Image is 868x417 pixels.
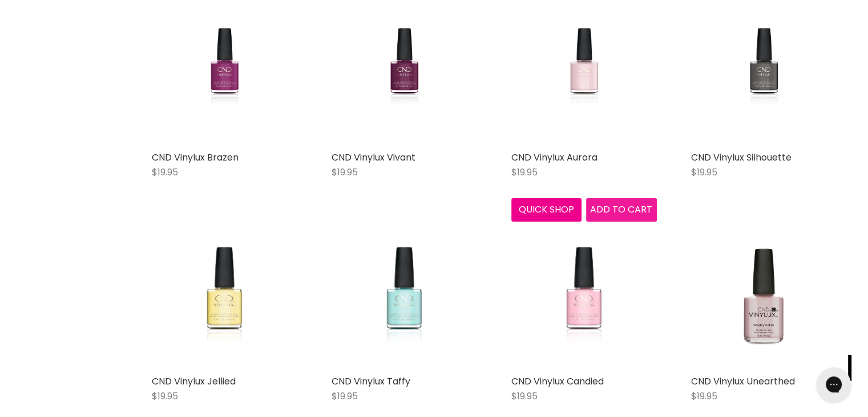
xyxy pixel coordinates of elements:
span: $19.95 [691,390,717,403]
a: CND Vinylux Aurora [511,151,597,164]
span: $19.95 [511,166,538,179]
a: CND Vinylux Vivant [332,151,415,164]
img: CND Vinylux Candied [535,224,632,370]
a: CND Vinylux Unearthed [691,224,837,370]
span: $19.95 [332,390,358,403]
span: $19.95 [691,166,717,179]
span: $19.95 [152,166,178,179]
img: CND Vinylux Unearthed [715,224,812,370]
iframe: Gorgias live chat messenger [811,363,857,406]
a: CND Vinylux Unearthed [691,375,795,388]
span: Add to cart [590,203,652,216]
img: CND Vinylux Jellied [176,224,273,370]
a: CND Vinylux Silhouette [691,151,792,164]
button: Add to cart [586,198,657,221]
a: CND Vinylux Candied [511,224,657,370]
img: CND Vinylux Taffy [356,224,453,370]
span: $19.95 [152,390,178,403]
a: CND Vinylux Brazen [152,151,239,164]
a: CND Vinylux Taffy [332,375,410,388]
a: CND Vinylux Jellied [152,375,236,388]
a: CND Vinylux Candied [511,375,604,388]
span: $19.95 [511,390,538,403]
a: CND Vinylux Taffy [332,224,477,370]
a: CND Vinylux Jellied [152,224,297,370]
button: Quick shop [511,198,582,221]
span: $19.95 [332,166,358,179]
